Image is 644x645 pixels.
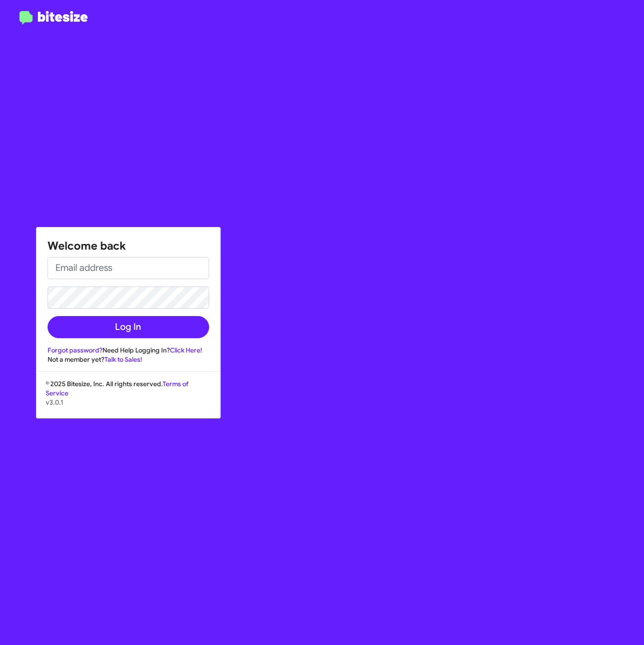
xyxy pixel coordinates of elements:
[48,346,102,354] a: Forgot password?
[36,379,220,418] div: © 2025 Bitesize, Inc. All rights reserved.
[46,380,188,397] a: Terms of Service
[48,346,209,355] div: Need Help Logging In?
[48,257,209,279] input: Email address
[48,239,209,253] h1: Welcome back
[46,398,211,407] p: v3.0.1
[48,355,209,364] div: Not a member yet?
[170,346,202,354] a: Click Here!
[48,316,209,338] button: Log In
[104,355,142,364] a: Talk to Sales!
